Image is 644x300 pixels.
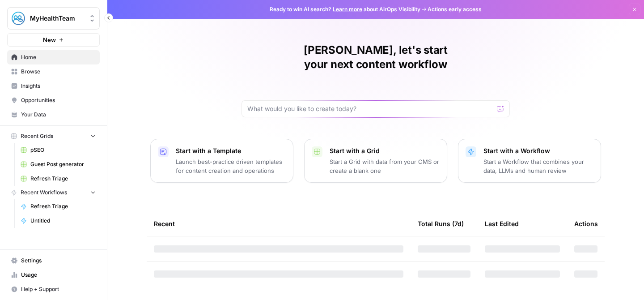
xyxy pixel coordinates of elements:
button: Recent Grids [7,129,100,143]
span: Guest Post generator [30,160,96,168]
span: Refresh Triage [30,202,96,210]
span: Your Data [21,111,96,119]
button: Help + Support [7,282,100,296]
a: pSEO [17,143,100,157]
div: Recent [154,211,403,236]
p: Start a Workflow that combines your data, LLMs and human review [483,157,593,175]
span: Actions early access [428,5,482,13]
a: Browse [7,64,100,79]
div: Actions [574,211,598,236]
a: Untitled [17,214,100,228]
span: Refresh Triage [30,175,96,183]
p: Start with a Template [176,146,286,155]
img: MyHealthTeam Logo [10,10,26,26]
button: Start with a GridStart a Grid with data from your CMS or create a blank one [304,139,447,183]
a: Insights [7,79,100,93]
button: New [7,33,100,47]
span: MyHealthTeam [30,14,84,23]
span: Insights [21,82,96,90]
p: Start a Grid with data from your CMS or create a blank one [330,157,440,175]
div: Last Edited [485,211,519,236]
span: Recent Grids [21,132,53,140]
a: Your Data [7,107,100,122]
button: Workspace: MyHealthTeam [7,7,100,30]
span: Browse [21,68,96,76]
a: Opportunities [7,93,100,107]
span: pSEO [30,146,96,154]
span: Usage [21,271,96,279]
span: Untitled [30,217,96,225]
a: Settings [7,253,100,268]
input: What would you like to create today? [247,104,493,113]
button: Start with a TemplateLaunch best-practice driven templates for content creation and operations [150,139,293,183]
span: New [43,35,56,44]
a: Learn more [333,6,362,13]
div: Total Runs (7d) [418,211,464,236]
button: Start with a WorkflowStart a Workflow that combines your data, LLMs and human review [458,139,601,183]
a: Guest Post generator [17,157,100,171]
button: Recent Workflows [7,186,100,199]
span: Ready to win AI search? about AirOps Visibility [270,5,420,13]
a: Refresh Triage [17,199,100,214]
p: Start with a Workflow [483,146,593,155]
a: Refresh Triage [17,171,100,186]
span: Settings [21,257,96,265]
a: Usage [7,268,100,282]
span: Home [21,53,96,61]
p: Start with a Grid [330,146,440,155]
p: Launch best-practice driven templates for content creation and operations [176,157,286,175]
span: Opportunities [21,96,96,104]
span: Recent Workflows [21,189,67,197]
span: Help + Support [21,285,96,293]
a: Home [7,50,100,64]
h1: [PERSON_NAME], let's start your next content workflow [241,43,510,72]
